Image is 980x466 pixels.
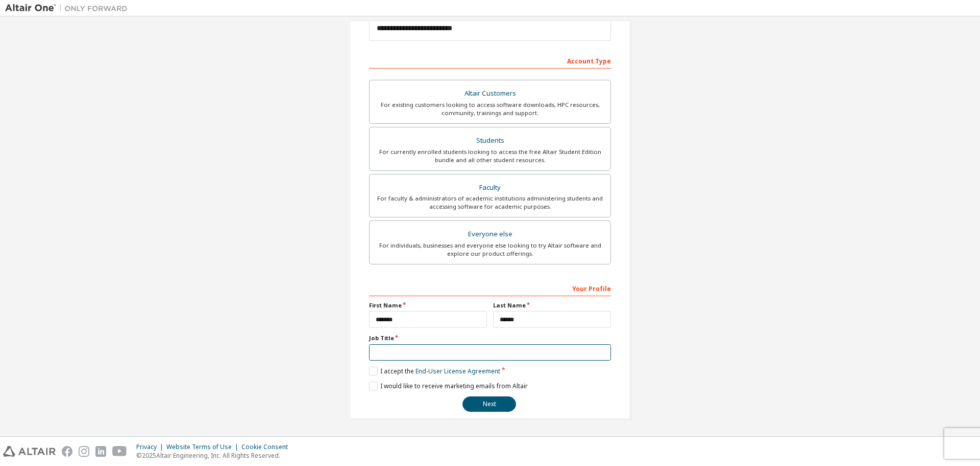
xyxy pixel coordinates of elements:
img: Altair One [5,3,133,13]
label: I would like to receive marketing emails from Altair [369,382,528,390]
p: © 2025 Altair Engineering, Inc. All Rights Reserved. [136,451,294,460]
label: Job Title [369,334,611,342]
label: Last Name [493,301,611,309]
div: Cookie Consent [241,443,294,451]
label: First Name [369,301,487,309]
div: For existing customers looking to access software downloads, HPC resources, community, trainings ... [376,101,604,117]
div: For currently enrolled students looking to access the free Altair Student Edition bundle and all ... [376,148,604,164]
div: Website Terms of Use [166,443,241,451]
div: For individuals, businesses and everyone else looking to try Altair software and explore our prod... [376,241,604,258]
a: End-User License Agreement [415,367,500,375]
label: I accept the [369,367,500,375]
img: altair_logo.svg [3,446,56,457]
div: Your Profile [369,280,611,296]
img: linkedin.svg [95,446,106,457]
div: Privacy [136,443,166,451]
div: Faculty [376,181,604,195]
div: For faculty & administrators of academic institutions administering students and accessing softwa... [376,194,604,211]
div: Account Type [369,52,611,69]
button: Next [462,396,516,412]
img: instagram.svg [79,446,89,457]
img: facebook.svg [62,446,72,457]
img: youtube.svg [112,446,127,457]
div: Everyone else [376,227,604,241]
div: Students [376,134,604,148]
div: Altair Customers [376,86,604,101]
